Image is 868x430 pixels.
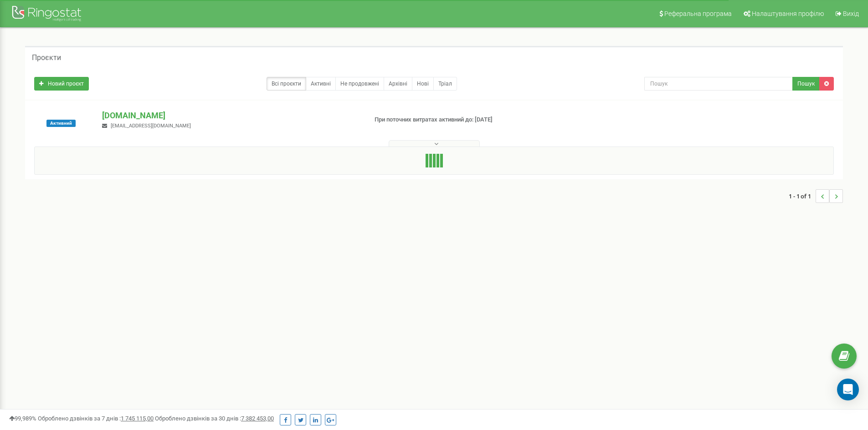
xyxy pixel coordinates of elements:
[46,120,76,127] span: Активний
[335,77,384,91] a: Не продовжені
[267,77,306,91] a: Всі проєкти
[789,189,816,203] span: 1 - 1 of 1
[241,415,274,422] u: 7 382 453,00
[412,77,434,91] a: Нові
[837,379,859,400] div: Open Intercom Messenger
[433,77,457,91] a: Тріал
[792,77,820,91] button: Пошук
[32,54,61,62] h5: Проєкти
[843,10,859,17] span: Вихід
[9,415,36,422] span: 99,989%
[789,180,843,212] nav: ...
[664,10,732,17] span: Реферальна програма
[375,116,564,124] p: При поточних витратах активний до: [DATE]
[306,77,336,91] a: Активні
[121,415,154,422] u: 1 745 115,00
[752,10,824,17] span: Налаштування профілю
[34,77,89,91] a: Новий проєкт
[38,415,154,422] span: Оброблено дзвінків за 7 днів :
[155,415,274,422] span: Оброблено дзвінків за 30 днів :
[384,77,412,91] a: Архівні
[102,110,360,121] p: [DOMAIN_NAME]
[644,77,793,91] input: Пошук
[111,123,191,129] span: [EMAIL_ADDRESS][DOMAIN_NAME]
